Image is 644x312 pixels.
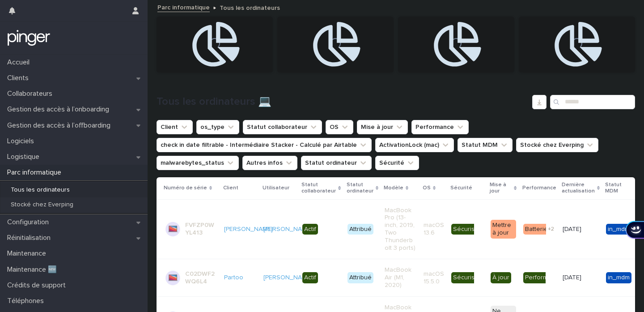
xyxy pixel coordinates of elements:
button: Statut collaborateur [243,120,322,134]
a: [PERSON_NAME] [263,226,312,233]
p: Parc informatique [4,168,68,177]
a: [PERSON_NAME] [224,226,273,233]
button: check in date filtrable - Intermédiaire Stacker - Calculé par Airtable [157,138,372,152]
h1: Tous les ordinateurs 💻 [157,95,529,108]
a: [PERSON_NAME] [263,274,312,282]
div: in_mdm [606,272,631,283]
p: [DATE] [563,224,583,233]
p: C02DWF2WQ6L4 [185,270,217,286]
span: + 2 [548,227,554,232]
button: Autres infos [242,156,297,170]
p: OS [423,183,431,193]
p: Maintenance 🆕 [4,265,64,274]
p: Maintenance [4,249,53,258]
p: Modèle [384,183,403,193]
p: Stocké chez Everping [4,201,80,209]
button: ActivationLock (mac) [375,138,454,152]
button: malwarebytes_status [157,156,239,170]
p: Utilisateur [263,183,289,193]
p: Tous les ordinateurs [220,2,280,12]
button: Stocké chez Everping [516,138,598,152]
p: Crédits de support [4,281,73,290]
p: Logiciels [4,137,41,145]
button: OS [326,120,353,134]
button: Statut ordinateur [301,156,372,170]
div: Batterie [523,224,550,235]
img: mTgBEunGTSyRkCgitkcU [7,29,51,47]
p: MacBook Pro (13-inch, 2019, Two Thunderbolt 3 ports) [385,207,416,252]
p: Statut collaborateur [301,180,336,197]
button: os_type [196,120,239,134]
div: Sécurisé [451,272,480,283]
div: Performant [523,272,559,283]
div: À jour [491,272,511,283]
p: macOS 15.5.0 [424,270,444,286]
p: Logistique [4,153,47,161]
p: Tous les ordinateurs [4,186,77,194]
button: Performance [411,120,469,134]
p: Statut ordinateur [347,180,373,197]
div: Sécurisé [451,224,480,235]
p: Client [223,183,238,193]
p: FVFZP0WYL413 [185,222,217,237]
p: Dernière actualisation [562,180,595,197]
div: Mettre à jour [491,220,516,239]
button: Client [157,120,193,134]
p: Sécurité [450,183,472,193]
button: Sécurité [375,156,419,170]
p: Collaborateurs [4,90,59,98]
p: Gestion des accès à l’onboarding [4,105,116,114]
p: MacBook Air (M1, 2020) [385,266,416,289]
div: Actif [302,224,318,235]
div: in_mdm [606,224,631,235]
input: Search [550,95,635,109]
p: Statut MDM [605,180,634,197]
p: Mise à jour [490,180,512,197]
a: Partoo [224,274,243,282]
div: Attribué [347,272,373,283]
div: Actif [302,272,318,283]
p: Performance [522,183,556,193]
p: Téléphones [4,297,51,305]
p: Clients [4,74,36,82]
p: Configuration [4,218,56,227]
p: Gestion des accès à l’offboarding [4,121,118,130]
div: Attribué [347,224,373,235]
p: [DATE] [563,272,583,282]
a: Parc informatique [157,2,210,12]
button: Statut MDM [458,138,513,152]
p: macOS 13.6 [424,222,444,237]
p: Réinitialisation [4,234,58,242]
p: Accueil [4,58,37,67]
button: Mise à jour [357,120,408,134]
p: Numéro de série [164,183,207,193]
